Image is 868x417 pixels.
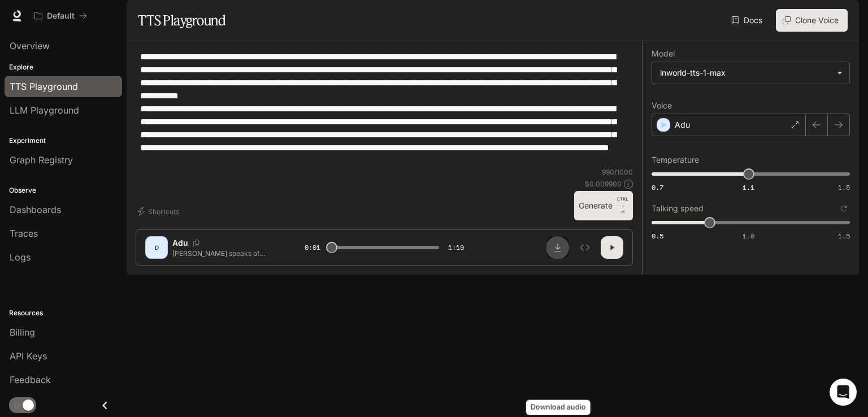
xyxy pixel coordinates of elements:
[147,238,166,257] div: D
[743,183,754,192] span: 1.1
[526,400,591,415] div: Download audio
[652,231,663,241] span: 0.5
[172,249,277,258] p: [PERSON_NAME] speaks of power, of wealth, of control. But do you know where he got the seed money...
[448,242,464,253] span: 1:19
[188,240,204,246] button: Copy Voice ID
[574,236,596,259] button: Inspect
[546,236,569,259] button: Download audio
[838,231,850,241] span: 1.5
[652,205,704,212] p: Talking speed
[652,183,663,192] span: 0.7
[652,62,849,84] div: inworld-tts-1-max
[652,50,675,58] p: Model
[830,379,857,406] div: Open Intercom Messenger
[47,11,75,21] p: Default
[617,196,628,209] p: CTRL +
[729,9,767,32] a: Docs
[29,5,92,27] button: All workspaces
[837,202,850,215] button: Reset to default
[574,191,633,220] button: GenerateCTRL +⏎
[652,102,672,110] p: Voice
[617,196,628,216] p: ⏎
[838,183,850,192] span: 1.5
[776,9,848,32] button: Clone Voice
[743,231,754,241] span: 1.0
[136,202,184,220] button: Shortcuts
[660,67,831,79] div: inworld-tts-1-max
[305,242,320,253] span: 0:01
[172,237,188,249] p: Adu
[138,9,225,32] h1: TTS Playground
[652,156,699,164] p: Temperature
[675,119,690,131] p: Adu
